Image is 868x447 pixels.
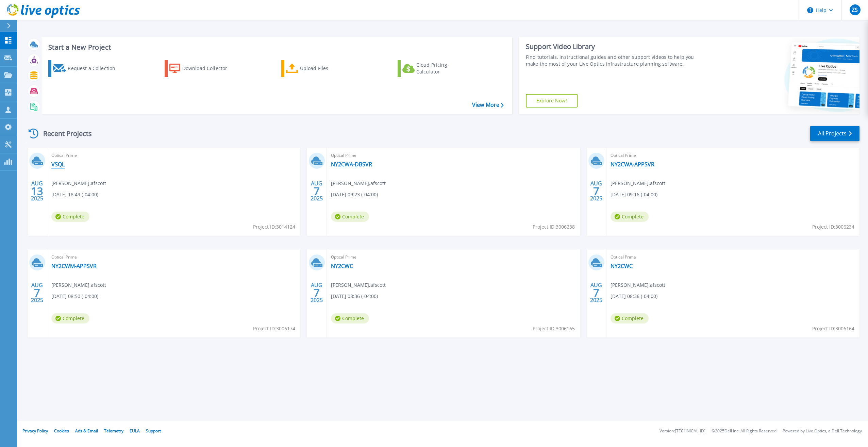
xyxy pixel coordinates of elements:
[51,293,98,300] span: [DATE] 08:50 (-04:00)
[31,280,44,305] div: AUG 2025
[31,188,43,194] span: 13
[51,253,296,261] span: Optical Prime
[611,253,855,261] span: Optical Prime
[48,44,503,51] h3: Start a New Project
[253,223,295,231] span: Project ID: 3014124
[54,428,69,434] a: Cookies
[75,428,98,434] a: Ads & Email
[331,180,386,187] span: [PERSON_NAME] , afscott
[611,281,665,289] span: [PERSON_NAME] , afscott
[146,428,161,434] a: Support
[812,325,854,332] span: Project ID: 3006164
[593,188,599,194] span: 7
[182,62,237,75] div: Download Collector
[51,281,106,289] span: [PERSON_NAME] , afscott
[590,179,603,203] div: AUG 2025
[310,179,323,203] div: AUG 2025
[526,54,702,67] div: Find tutorials, instructional guides and other support videos to help you make the most of your L...
[331,152,576,159] span: Optical Prime
[331,191,378,198] span: [DATE] 09:23 (-04:00)
[611,293,657,300] span: [DATE] 08:36 (-04:00)
[26,125,101,142] div: Recent Projects
[48,60,124,77] a: Request a Collection
[51,152,296,159] span: Optical Prime
[331,293,378,300] span: [DATE] 08:36 (-04:00)
[611,212,649,222] span: Complete
[398,60,473,77] a: Cloud Pricing Calculator
[611,152,855,159] span: Optical Prime
[51,263,97,269] a: NY2CWM-APPSVR
[130,428,140,434] a: EULA
[660,429,705,433] li: Version: [TECHNICAL_ID]
[31,179,44,203] div: AUG 2025
[51,313,89,324] span: Complete
[22,428,48,434] a: Privacy Policy
[104,428,123,434] a: Telemetry
[852,7,858,13] span: ZS
[526,42,702,51] div: Support Video Library
[51,191,98,198] span: [DATE] 18:49 (-04:00)
[314,290,320,296] span: 7
[611,161,654,168] a: NY2CWA-APPSVR
[533,325,575,332] span: Project ID: 3006165
[611,313,649,324] span: Complete
[34,290,40,296] span: 7
[281,60,357,77] a: Upload Files
[51,180,106,187] span: [PERSON_NAME] , afscott
[810,126,859,141] a: All Projects
[331,212,369,222] span: Complete
[331,263,353,269] a: NY2CWC
[331,161,372,168] a: NY2CWA-DBSVR
[712,429,777,433] li: © 2025 Dell Inc. All Rights Reserved
[593,290,599,296] span: 7
[812,223,854,231] span: Project ID: 3006234
[253,325,295,332] span: Project ID: 3006174
[310,280,323,305] div: AUG 2025
[611,191,657,198] span: [DATE] 09:16 (-04:00)
[300,62,354,75] div: Upload Files
[331,281,386,289] span: [PERSON_NAME] , afscott
[472,102,504,108] a: View More
[416,62,471,75] div: Cloud Pricing Calculator
[68,62,122,75] div: Request a Collection
[783,429,862,433] li: Powered by Live Optics, a Dell Technology
[590,280,603,305] div: AUG 2025
[526,94,578,107] a: Explore Now!
[611,180,665,187] span: [PERSON_NAME] , afscott
[314,188,320,194] span: 7
[331,253,576,261] span: Optical Prime
[51,212,89,222] span: Complete
[165,60,240,77] a: Download Collector
[331,313,369,324] span: Complete
[611,263,633,269] a: NY2CWC
[533,223,575,231] span: Project ID: 3006238
[51,161,65,168] a: VSQL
